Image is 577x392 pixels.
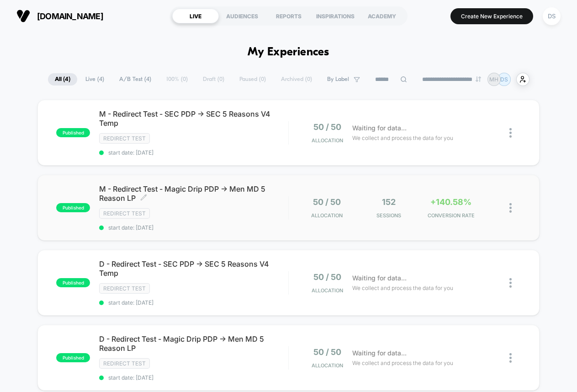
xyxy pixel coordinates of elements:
span: published [56,353,90,362]
div: Current time [190,149,211,159]
img: end [476,76,481,82]
span: start date: [DATE] [99,374,288,381]
span: Redirect Test [99,283,150,294]
span: published [56,128,90,137]
span: 50 / 50 [313,122,341,132]
span: Redirect Test [99,208,150,219]
p: MH [489,76,498,83]
span: D - Redirect Test - SEC PDP -> SEC 5 Reasons V4 Temp [99,259,288,278]
span: D - Redirect Test - Magic Drip PDP -> Men MD 5 Reason LP [99,334,288,353]
input: Seek [7,134,289,143]
span: Sessions [360,212,418,219]
img: Visually logo [16,9,30,23]
span: By Label [327,76,349,83]
span: We collect and process the data for you [352,284,453,292]
span: published [56,203,90,212]
span: M - Redirect Test - Magic Drip PDP -> Men MD 5 Reason LP [99,184,288,203]
img: close [509,203,512,213]
span: All ( 4 ) [48,73,77,86]
h1: My Experiences [248,46,329,59]
img: close [509,353,512,363]
div: ACADEMY [359,9,405,23]
span: A/B Test ( 4 ) [112,73,158,86]
span: Redirect Test [99,358,150,369]
span: We collect and process the data for you [352,134,453,142]
div: DS [543,7,561,25]
span: Live ( 4 ) [79,73,111,86]
span: 152 [382,197,396,207]
span: Waiting for data... [352,273,407,283]
div: REPORTS [265,9,312,23]
span: We collect and process the data for you [352,359,453,367]
span: [DOMAIN_NAME] [37,11,103,21]
span: +140.58% [430,197,471,207]
p: DS [500,76,508,83]
button: Play, NEW DEMO 2025-VEED.mp4 [136,72,158,94]
button: [DOMAIN_NAME] [14,9,106,23]
span: Allocation [311,212,343,219]
span: start date: [DATE] [99,299,288,306]
span: 50 / 50 [313,197,341,207]
span: CONVERSION RATE [422,212,480,219]
button: Play, NEW DEMO 2025-VEED.mp4 [5,146,19,161]
span: published [56,278,90,287]
input: Volume [228,150,256,158]
div: AUDIENCES [219,9,265,23]
span: start date: [DATE] [99,224,288,231]
span: Waiting for data... [352,123,407,133]
span: 50 / 50 [313,272,341,282]
img: close [509,128,512,138]
span: Allocation [312,137,343,144]
span: start date: [DATE] [99,149,288,156]
span: 50 / 50 [313,347,341,357]
button: DS [540,7,563,26]
span: Allocation [312,287,343,294]
button: Create New Experience [450,8,533,24]
span: Waiting for data... [352,348,407,358]
div: LIVE [172,9,219,23]
span: M - Redirect Test - SEC PDP -> SEC 5 Reasons V4 Temp [99,109,288,128]
span: Allocation [312,362,343,369]
img: close [509,278,512,288]
span: Redirect Test [99,133,150,144]
div: INSPIRATIONS [312,9,359,23]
